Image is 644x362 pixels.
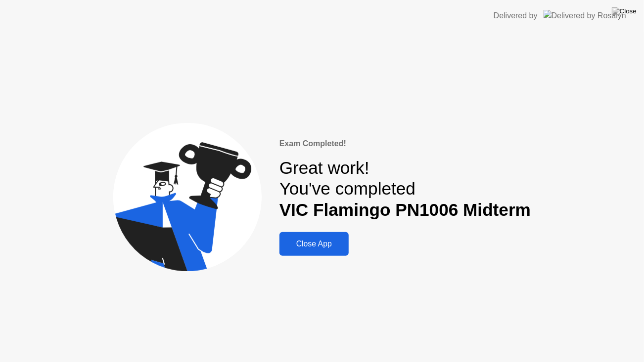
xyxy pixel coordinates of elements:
b: VIC Flamingo PN1006 Midterm [279,200,531,219]
img: Delivered by Rosalyn [544,10,626,21]
div: Close App [282,240,346,248]
button: Close App [279,232,349,256]
div: Exam Completed! [279,138,531,150]
div: Great work! You've completed [279,158,531,220]
img: Close [612,7,637,15]
div: Delivered by [494,10,538,22]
